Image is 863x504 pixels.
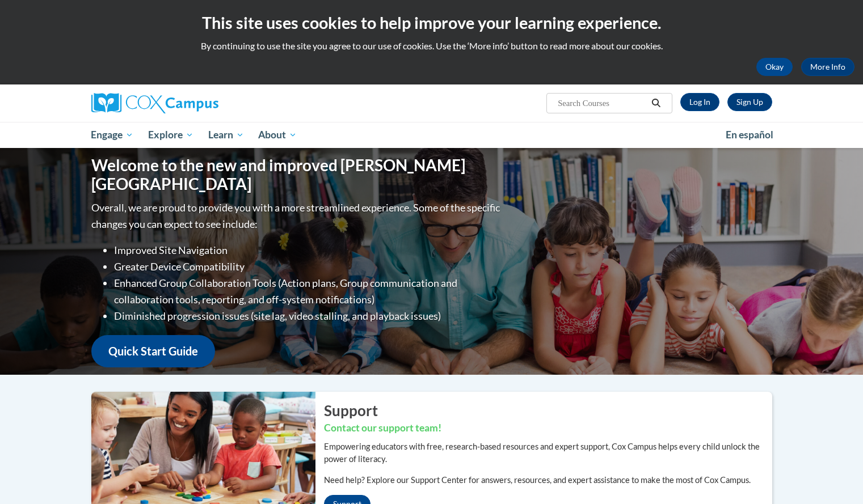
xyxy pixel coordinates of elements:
[91,93,218,113] img: Cox Campus
[9,11,854,34] h2: This site uses cookies to help improve your learning experience.
[74,122,789,148] div: Main menu
[324,441,772,465] p: Empowering educators with free, research-based resources and expert support, Cox Campus helps eve...
[91,156,503,194] h1: Welcome to the new and improved [PERSON_NAME][GEOGRAPHIC_DATA]
[557,96,647,110] input: Search Courses
[148,128,193,142] span: Explore
[84,122,141,148] a: Engage
[91,93,307,113] a: Cox Campus
[114,242,503,259] li: Improved Site Navigation
[680,93,719,111] a: Log In
[726,129,773,141] span: En español
[324,474,772,486] p: Need help? Explore our Support Center for answers, resources, and expert assistance to make the m...
[718,123,781,147] a: En español
[801,58,854,76] a: More Info
[727,93,772,111] a: Register
[258,128,297,142] span: About
[208,128,244,142] span: Learn
[114,308,503,324] li: Diminished progression issues (site lag, video stalling, and playback issues)
[9,40,854,52] p: By continuing to use the site you agree to our use of cookies. Use the ‘More info’ button to read...
[324,400,772,421] h2: Support
[141,122,201,148] a: Explore
[251,122,304,148] a: About
[91,200,503,232] p: Overall, we are proud to provide you with a more streamlined experience. Some of the specific cha...
[114,275,503,308] li: Enhanced Group Collaboration Tools (Action plans, Group communication and collaboration tools, re...
[324,421,772,435] h3: Contact our support team!
[201,122,251,148] a: Learn
[647,96,664,110] button: Search
[756,58,793,76] button: Okay
[91,128,133,142] span: Engage
[91,335,215,367] a: Quick Start Guide
[114,259,503,275] li: Greater Device Compatibility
